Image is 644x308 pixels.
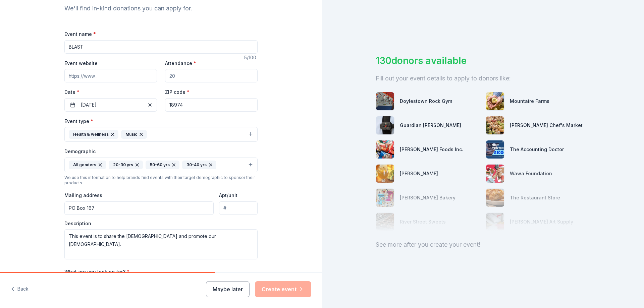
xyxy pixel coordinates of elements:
[64,148,96,155] label: Demographic
[64,127,258,142] button: Health & wellnessMusic
[376,239,590,250] div: See more after you create your event!
[486,140,504,159] img: photo for The Accounting Doctor
[69,161,106,169] div: All genders
[376,73,590,84] div: Fill out your event details to apply to donors like:
[109,161,143,169] div: 20-30 yrs
[376,54,590,68] div: 130 donors available
[165,89,190,96] label: ZIP code
[400,97,452,105] div: Doylestown Rock Gym
[165,98,258,112] input: 12345 (U.S. only)
[146,161,179,169] div: 50-60 yrs
[64,229,258,259] textarea: This event is to share the [DEMOGRAPHIC_DATA] and promote our [DEMOGRAPHIC_DATA].
[206,281,250,297] button: Maybe later
[486,116,504,134] img: photo for Brown's Chef's Market
[486,92,504,110] img: photo for Mountaire Farms
[69,130,118,139] div: Health & wellness
[376,92,394,110] img: photo for Doylestown Rock Gym
[376,140,394,159] img: photo for Herr Foods Inc.
[219,192,237,199] label: Apt/unit
[376,116,394,134] img: photo for Guardian Angel Device
[64,69,157,82] input: https://www...
[121,130,147,139] div: Music
[165,60,196,67] label: Attendance
[64,31,96,38] label: Event name
[510,145,564,153] div: The Accounting Doctor
[64,3,258,14] div: We'll find in-kind donations you can apply for.
[400,121,461,129] div: Guardian [PERSON_NAME]
[400,145,463,153] div: [PERSON_NAME] Foods Inc.
[64,201,214,215] input: Enter a US address
[64,60,98,67] label: Event website
[64,175,258,186] div: We use this information to help brands find events with their target demographic to sponsor their...
[11,282,29,296] button: Back
[182,161,216,169] div: 30-40 yrs
[510,97,549,105] div: Mountaire Farms
[64,220,91,227] label: Description
[64,192,102,199] label: Mailing address
[64,89,157,96] label: Date
[64,158,258,172] button: All genders20-30 yrs50-60 yrs30-40 yrs
[64,268,129,275] label: What are you looking for?
[510,121,583,129] div: [PERSON_NAME] Chef's Market
[219,201,258,215] input: #
[64,40,258,54] input: Spring Fundraiser
[64,118,93,125] label: Event type
[64,98,157,112] button: [DATE]
[165,69,258,82] input: 20
[244,54,258,62] div: 5 /100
